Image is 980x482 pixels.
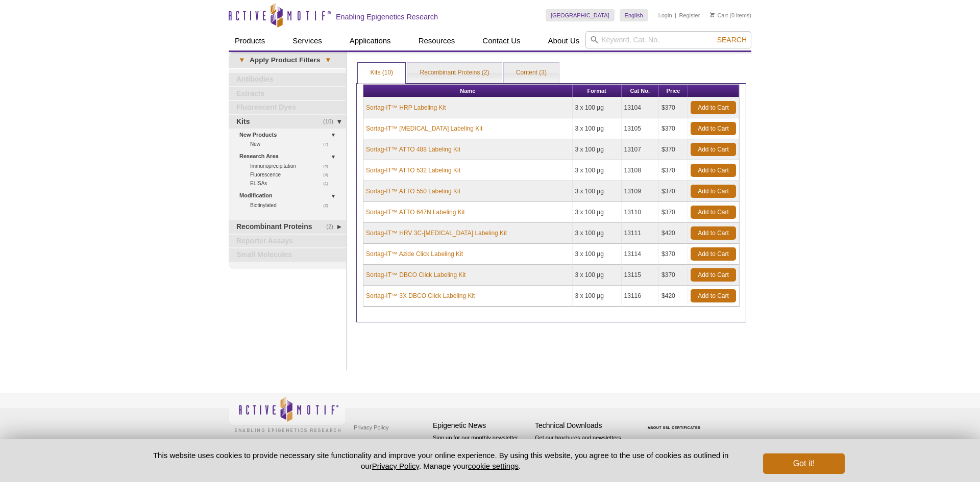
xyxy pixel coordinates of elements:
[659,223,688,244] td: $420
[229,393,346,435] img: Active Motif,
[691,143,736,156] a: Add to Cart
[250,201,334,210] a: (2)Biotinylated
[351,420,391,435] a: Privacy Policy
[229,52,346,68] a: ▾Apply Product Filters▾
[691,185,736,198] a: Add to Cart
[358,63,405,83] a: Kits (10)
[691,268,736,282] a: Add to Cart
[710,12,728,19] a: Cart
[250,179,334,188] a: (1)ELISAs
[135,450,746,471] p: This website uses cookies to provide necessary site functionality and improve your online experie...
[229,115,346,129] a: (10)Kits
[620,9,648,21] a: English
[622,223,659,244] td: 13111
[250,162,334,170] a: (5)Immunoprecipitation
[622,118,659,139] td: 13105
[659,85,688,97] th: Price
[351,435,405,450] a: Terms & Conditions
[622,97,659,118] td: 13104
[366,166,460,175] a: Sortag-IT™ ATTO 532 Labeling Kit
[648,426,701,429] a: ABOUT SSL CERTIFICATES
[323,179,334,188] span: (1)
[675,9,676,21] li: |
[573,286,622,307] td: 3 x 100 µg
[229,101,346,114] a: Fluorescent Dyes
[433,421,530,430] h4: Epigenetic News
[622,139,659,160] td: 13107
[326,220,339,234] span: (2)
[542,31,586,50] a: About Us
[691,247,736,261] a: Add to Cart
[229,31,271,50] a: Products
[344,31,397,50] a: Applications
[407,63,501,83] a: Recombinant Proteins (2)
[323,115,339,129] span: (10)
[468,462,519,470] button: cookie settings
[659,265,688,286] td: $370
[229,235,346,248] a: Reporter Assays
[659,97,688,118] td: $370
[691,122,736,135] a: Add to Cart
[691,206,736,219] a: Add to Cart
[573,202,622,223] td: 3 x 100 µg
[535,434,632,460] p: Get our brochures and newsletters, or request them by mail.
[366,249,463,259] a: Sortag-IT™ Azide Click Labeling Kit
[622,244,659,265] td: 13114
[714,35,750,44] button: Search
[658,12,672,19] a: Login
[573,160,622,181] td: 3 x 100 µg
[622,286,659,307] td: 13116
[229,87,346,100] a: Extracts
[573,244,622,265] td: 3 x 100 µg
[763,453,845,474] button: Got it!
[286,31,328,50] a: Services
[366,229,507,238] a: Sortag-IT™ HRV 3C-[MEDICAL_DATA] Labeling Kit
[573,85,622,97] th: Format
[229,248,346,262] a: Small Molecules
[691,164,736,177] a: Add to Cart
[323,162,334,170] span: (5)
[366,208,465,217] a: Sortag-IT™ ATTO 647N Labeling Kit
[239,190,340,201] a: Modification
[659,244,688,265] td: $370
[679,12,700,19] a: Register
[323,170,334,179] span: (4)
[504,63,559,83] a: Content (3)
[710,9,751,21] li: (0 items)
[363,85,573,97] th: Name
[573,223,622,244] td: 3 x 100 µg
[637,411,714,434] table: Click to Verify - This site chose Symantec SSL for secure e-commerce and confidential communicati...
[691,289,736,302] a: Add to Cart
[323,140,334,148] span: (7)
[229,220,346,234] a: (2)Recombinant Proteins
[659,139,688,160] td: $370
[659,286,688,307] td: $420
[433,434,530,468] p: Sign up for our monthly newsletter highlighting recent publications in the field of epigenetics.
[659,181,688,202] td: $370
[320,56,336,65] span: ▾
[659,202,688,223] td: $370
[691,226,736,240] a: Add to Cart
[573,181,622,202] td: 3 x 100 µg
[622,265,659,286] td: 13115
[229,73,346,86] a: Antibodies
[573,265,622,286] td: 3 x 100 µg
[659,160,688,181] td: $370
[573,139,622,160] td: 3 x 100 µg
[239,130,340,140] a: New Products
[546,9,615,21] a: [GEOGRAPHIC_DATA]
[366,291,475,300] a: Sortag-IT™ 3X DBCO Click Labeling Kit
[622,160,659,181] td: 13108
[412,31,461,50] a: Resources
[366,145,460,154] a: Sortag-IT™ ATTO 488 Labeling Kit
[659,118,688,139] td: $370
[250,140,334,148] a: (7)New
[323,201,334,210] span: (2)
[239,151,340,162] a: Research Area
[717,36,747,44] span: Search
[710,12,715,17] img: Your Cart
[250,170,334,179] a: (4)Fluorescence
[366,103,446,112] a: Sortag-IT™ HRP Labeling Kit
[476,31,526,50] a: Contact Us
[535,421,632,430] h4: Technical Downloads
